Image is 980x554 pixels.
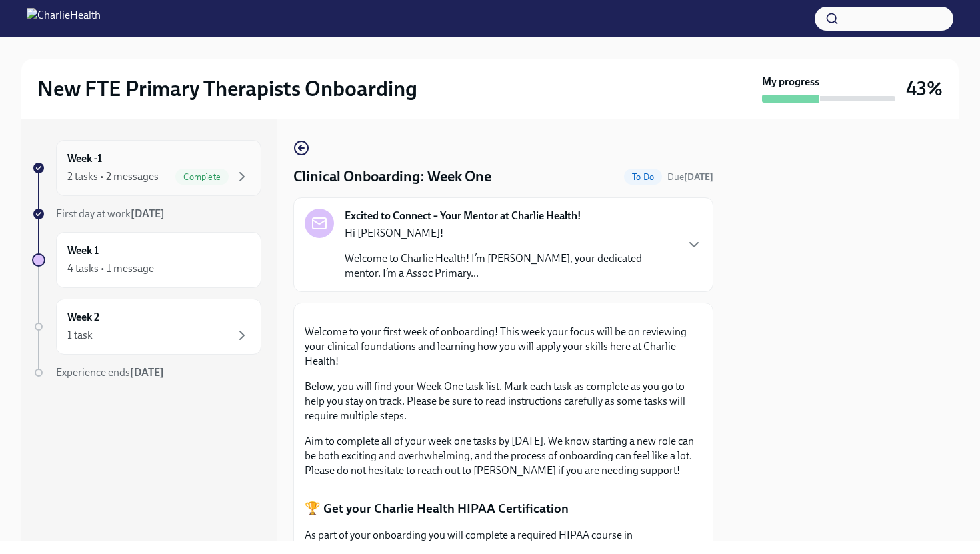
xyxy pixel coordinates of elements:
[345,226,675,241] p: Hi [PERSON_NAME]!
[67,310,99,325] h6: Week 2
[67,151,102,166] h6: Week -1
[684,171,713,183] strong: [DATE]
[67,328,93,343] div: 1 task
[67,169,159,184] div: 2 tasks • 2 messages
[345,251,675,281] p: Welcome to Charlie Health! I’m [PERSON_NAME], your dedicated mentor. I’m a Assoc Primary...
[56,207,165,220] span: First day at work
[67,261,154,276] div: 4 tasks • 1 message
[32,140,261,196] a: Week -12 tasks • 2 messagesComplete
[37,75,417,102] h2: New FTE Primary Therapists Onboarding
[305,500,702,517] p: 🏆 Get your Charlie Health HIPAA Certification
[906,77,943,101] h3: 43%
[32,232,261,288] a: Week 14 tasks • 1 message
[624,172,662,182] span: To Do
[345,209,581,223] strong: Excited to Connect – Your Mentor at Charlie Health!
[293,167,491,187] h4: Clinical Onboarding: Week One
[667,171,713,183] span: Due
[762,75,819,89] strong: My progress
[175,172,229,182] span: Complete
[305,434,702,478] p: Aim to complete all of your week one tasks by [DATE]. We know starting a new role can be both exc...
[32,299,261,355] a: Week 21 task
[27,8,101,29] img: CharlieHealth
[130,366,164,379] strong: [DATE]
[305,379,702,423] p: Below, you will find your Week One task list. Mark each task as complete as you go to help you st...
[131,207,165,220] strong: [DATE]
[67,243,99,258] h6: Week 1
[667,171,713,183] span: September 8th, 2025 09:00
[305,325,702,369] p: Welcome to your first week of onboarding! This week your focus will be on reviewing your clinical...
[32,207,261,221] a: First day at work[DATE]
[56,366,164,379] span: Experience ends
